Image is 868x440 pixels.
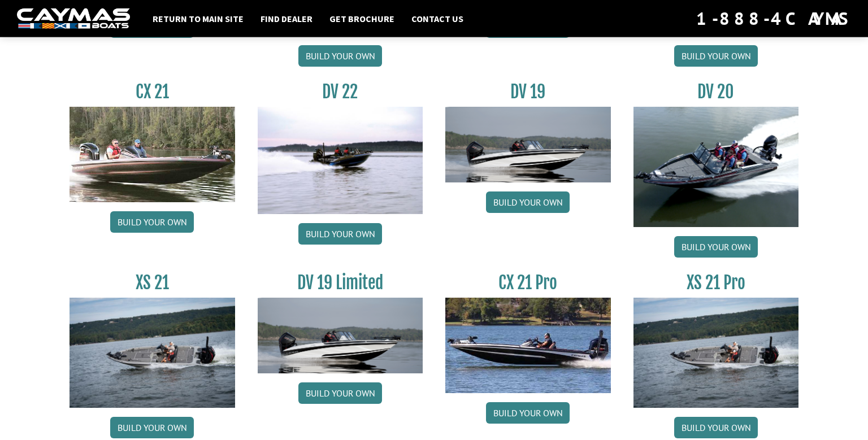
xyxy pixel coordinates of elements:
h3: DV 22 [258,81,423,102]
img: XS_21_thumbnail.jpg [70,298,235,408]
a: Build your own [486,402,570,424]
h3: DV 20 [633,81,799,102]
img: DV_20_from_website_for_caymas_connect.png [633,107,799,227]
a: Build your own [110,211,194,233]
a: Build your own [298,223,382,245]
img: white-logo-c9c8dbefe5ff5ceceb0f0178aa75bf4bb51f6bca0971e226c86eb53dfe498488.png [17,8,130,29]
img: CX-21Pro_thumbnail.jpg [445,298,611,393]
h3: CX 21 [70,81,235,102]
a: Build your own [298,382,382,404]
img: DV22_original_motor_cropped_for_caymas_connect.jpg [258,107,423,214]
h3: DV 19 Limited [258,272,423,293]
h3: XS 21 Pro [633,272,799,293]
a: Contact Us [406,11,469,26]
a: Build your own [486,191,570,213]
a: Build your own [110,417,194,438]
div: 1-888-4CAYMAS [696,6,851,31]
a: Build your own [674,45,758,67]
img: CX21_thumb.jpg [70,107,235,202]
img: XS_21_thumbnail.jpg [633,298,799,408]
a: Return to main site [147,11,249,26]
h3: XS 21 [70,272,235,293]
h3: CX 21 Pro [445,272,611,293]
a: Build your own [674,417,758,438]
h3: DV 19 [445,81,611,102]
a: Build your own [298,45,382,67]
a: Find Dealer [255,11,318,26]
img: dv-19-ban_from_website_for_caymas_connect.png [258,298,423,373]
img: dv-19-ban_from_website_for_caymas_connect.png [445,107,611,182]
a: Build your own [674,236,758,258]
a: Get Brochure [324,11,400,26]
